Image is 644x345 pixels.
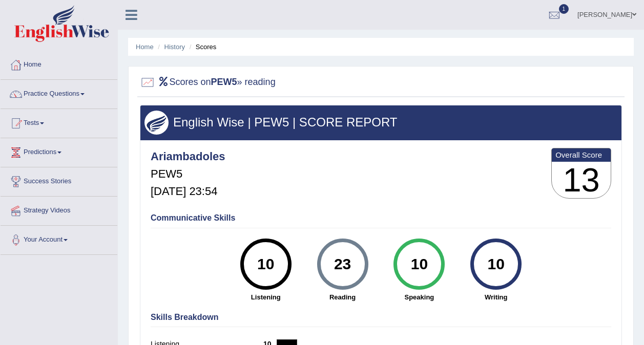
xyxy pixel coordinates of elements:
[211,77,237,87] b: PEW5
[151,213,611,223] h4: Communicative Skills
[187,42,217,52] li: Scores
[233,292,299,302] strong: Listening
[1,109,117,135] a: Tests
[463,292,529,302] strong: Writing
[1,226,117,251] a: Your Account
[151,185,225,198] h5: [DATE] 23:54
[140,75,276,90] h2: Scores on » reading
[151,313,611,322] h4: Skills Breakdown
[136,43,154,51] a: Home
[144,111,169,135] img: wings.png
[247,243,284,286] div: 10
[1,197,117,222] a: Strategy Videos
[386,292,452,302] strong: Speaking
[559,4,569,14] span: 1
[1,167,117,193] a: Success Stories
[1,138,117,164] a: Predictions
[164,43,185,51] a: History
[401,243,438,286] div: 10
[1,80,117,105] a: Practice Questions
[555,150,607,159] b: Overall Score
[144,116,617,129] h3: English Wise | PEW5 | SCORE REPORT
[151,168,225,180] h5: PEW5
[309,292,376,302] strong: Reading
[477,243,515,286] div: 10
[1,51,117,76] a: Home
[151,150,225,163] h4: Ariambadoles
[324,243,361,286] div: 23
[552,162,611,199] h3: 13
